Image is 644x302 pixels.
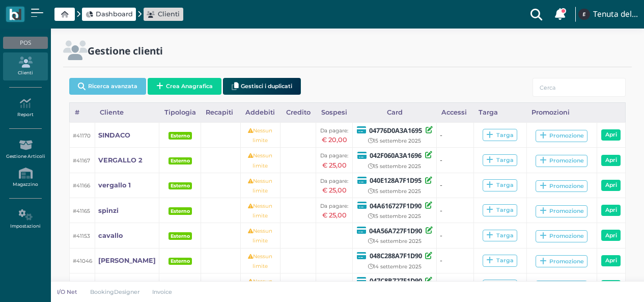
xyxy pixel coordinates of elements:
[248,178,272,194] small: Nessun limite
[201,103,240,122] div: Recapiti
[73,208,90,214] small: #41165
[540,182,584,190] div: Promozione
[73,258,92,264] small: #41046
[98,257,156,264] b: [PERSON_NAME]
[96,9,133,19] span: Dashboard
[437,103,473,122] div: Accessi
[223,78,301,95] button: Gestisci i duplicati
[320,127,348,134] small: Da pagare:
[159,103,201,122] div: Tipologia
[319,160,350,170] div: € 25,00
[601,230,621,241] a: Apri
[98,232,123,239] b: cavallo
[319,135,350,145] div: € 20,00
[320,203,348,209] small: Da pagare:
[601,155,621,166] a: Apri
[320,178,348,184] small: Da pagare:
[486,206,513,214] div: Targa
[73,132,91,139] small: #41170
[370,276,422,285] b: 047C8B727F1D90
[370,201,422,210] b: 04A616727F1D90
[486,156,513,164] div: Targa
[540,207,584,215] div: Promozione
[368,138,421,144] small: 15 settembre 2025
[486,232,513,239] div: Targa
[368,263,422,270] small: 14 settembre 2025
[98,131,130,139] b: SINDACO
[70,103,95,122] div: #
[57,288,77,296] p: I/O Net
[158,9,180,19] span: Clienti
[601,205,621,216] a: Apri
[540,132,584,140] div: Promozione
[98,256,156,265] a: [PERSON_NAME]
[240,103,281,122] div: Addebiti
[98,156,143,164] b: VERGALLO 2
[533,78,626,97] input: Cerca
[73,157,90,164] small: #41167
[9,9,21,20] img: logo
[572,270,635,293] iframe: Help widget launcher
[248,127,272,144] small: Nessun limite
[248,203,272,219] small: Nessun limite
[73,182,90,189] small: #41166
[437,173,473,198] td: -
[3,94,47,122] a: Report
[3,52,47,80] a: Clienti
[171,208,190,214] b: Esterno
[98,231,123,240] a: cavallo
[73,233,90,239] small: #41153
[369,126,422,135] b: 04776D0A3A1695
[98,180,131,190] a: vergallo 1
[577,2,638,26] a: ... Tenuta del Barco
[148,78,221,95] button: Crea Anagrafica
[368,238,422,244] small: 14 settembre 2025
[3,205,47,233] a: Impostazioni
[98,207,119,214] b: spinzi
[370,151,422,160] b: 042F060A3A1696
[98,155,143,165] a: VERGALLO 2
[578,9,590,20] img: ...
[320,152,348,159] small: Da pagare:
[437,273,473,298] td: -
[486,131,513,139] div: Targa
[146,288,179,296] a: Invoice
[83,288,146,296] a: BookingDesigner
[86,9,133,19] a: Dashboard
[147,9,180,19] a: Clienti
[369,226,422,235] b: 04A56A727F1D90
[171,258,190,264] b: Esterno
[593,10,638,19] h4: Tenuta del Barco
[601,255,621,266] a: Apri
[368,163,421,170] small: 15 settembre 2025
[526,103,597,122] div: Promozioni
[437,148,473,173] td: -
[368,213,421,219] small: 15 settembre 2025
[370,251,422,260] b: 048C288A7F1D90
[88,45,163,56] h2: Gestione clienti
[171,233,190,239] b: Esterno
[281,103,316,122] div: Credito
[601,129,621,141] a: Apri
[98,130,130,140] a: SINDACO
[540,232,584,240] div: Promozione
[319,210,350,220] div: € 25,00
[248,253,272,269] small: Nessun limite
[437,123,473,148] td: -
[248,228,272,244] small: Nessun limite
[540,258,584,265] div: Promozione
[486,181,513,189] div: Targa
[601,180,621,191] a: Apri
[248,278,272,294] small: Nessun limite
[248,152,272,169] small: Nessun limite
[171,183,190,188] b: Esterno
[437,223,473,248] td: -
[3,37,47,49] div: POS
[319,185,350,195] div: € 25,00
[437,198,473,223] td: -
[368,188,421,195] small: 15 settembre 2025
[171,133,190,139] b: Esterno
[98,181,131,189] b: vergallo 1
[486,257,513,264] div: Targa
[370,176,422,185] b: 040E128A7F1D95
